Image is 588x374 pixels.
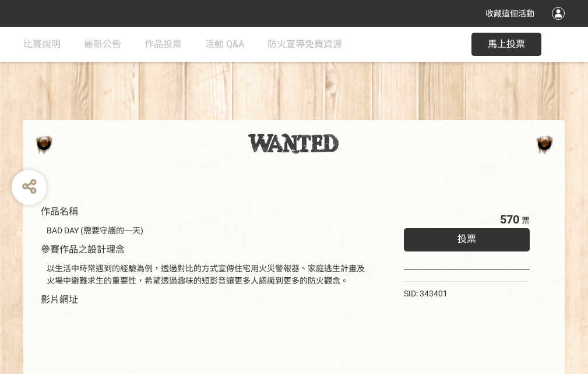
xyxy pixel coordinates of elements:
span: 作品投票 [145,39,182,50]
a: 作品投票 [145,27,182,62]
span: 影片網址 [41,294,78,305]
div: 以生活中時常遇到的經驗為例，透過對比的方式宣傳住宅用火災警報器、家庭逃生計畫及火場中避難求生的重要性，希望透過趣味的短影音讓更多人認識到更多的防火觀念。 [47,263,369,287]
div: BAD DAY (需要守護的一天) [47,225,369,237]
button: 馬上投票 [471,33,541,56]
span: 投票 [457,233,476,244]
span: SID: 343401 [404,289,448,298]
span: 最新公告 [84,39,121,50]
span: 防火宣導免費資源 [267,39,342,50]
span: 票 [522,216,530,225]
span: 比賽說明 [23,39,61,50]
a: 比賽說明 [23,27,61,62]
span: 參賽作品之設計理念 [41,244,125,255]
span: 馬上投票 [488,39,525,50]
span: 收藏這個活動 [485,9,534,18]
span: 活動 Q&A [205,39,244,50]
span: 570 [500,212,519,226]
a: 防火宣導免費資源 [267,27,342,62]
a: 最新公告 [84,27,121,62]
a: 活動 Q&A [205,27,244,62]
span: 作品名稱 [41,206,78,217]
